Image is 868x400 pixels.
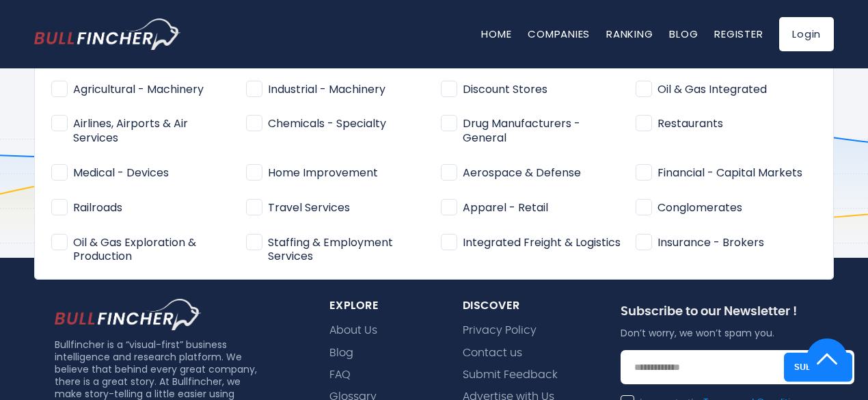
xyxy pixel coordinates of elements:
span: Aerospace & Defense [441,166,581,181]
span: Integrated Freight & Logistics [441,235,621,250]
span: Restaurants [636,117,723,131]
span: Oil & Gas Exploration & Production [51,235,232,264]
a: Register [714,27,763,41]
a: Ranking [606,27,653,41]
span: Industrial - Machinery [246,82,385,96]
a: Blog [669,27,698,41]
span: Airlines, Airports & Air Services [51,117,232,146]
span: Home Improvement [246,166,378,181]
span: Discount Stores [441,82,547,96]
a: Login [779,17,834,51]
span: Apparel - Retail [441,200,548,215]
a: Go to homepage [34,18,181,50]
a: Home [481,27,511,41]
span: Railroads [51,200,122,215]
img: bullfincher logo [34,18,181,50]
span: Chemicals - Specialty [246,117,386,131]
span: Agricultural - Machinery [51,82,204,96]
a: Companies [528,27,590,41]
span: Medical - Devices [51,166,169,181]
span: Conglomerates [636,200,742,215]
span: Oil & Gas Integrated [636,82,767,96]
span: Staffing & Employment Services [246,235,427,264]
span: Insurance - Brokers [636,235,764,250]
span: Financial - Capital Markets [636,166,802,181]
span: Drug Manufacturers - General [441,117,622,146]
span: Travel Services [246,200,350,215]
